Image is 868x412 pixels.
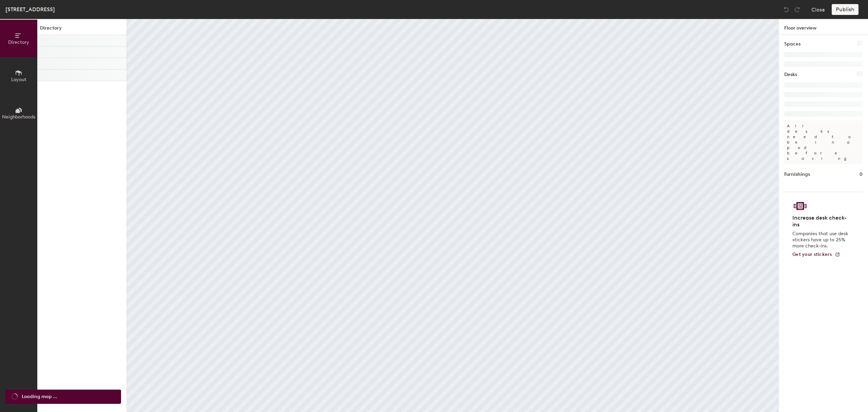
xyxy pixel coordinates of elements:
[794,6,801,13] img: Redo
[779,19,868,35] h1: Floor overview
[792,231,850,249] p: Companies that use desk stickers have up to 25% more check-ins.
[783,6,790,13] img: Undo
[860,171,863,178] h1: 0
[2,114,35,120] span: Neighborhoods
[784,40,801,48] h1: Spaces
[784,171,810,178] h1: Furnishings
[784,120,863,164] p: All desks need to be in a pod before saving
[811,4,825,15] button: Close
[8,39,29,45] span: Directory
[11,77,26,82] span: Layout
[784,71,797,78] h1: Desks
[792,200,808,212] img: Sticker logo
[792,214,850,228] h4: Increase desk check-ins
[5,5,55,14] div: [STREET_ADDRESS]
[792,251,832,257] span: Get your stickers
[22,393,57,400] span: Loading map ...
[37,24,126,35] h1: Directory
[792,252,840,258] a: Get your stickers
